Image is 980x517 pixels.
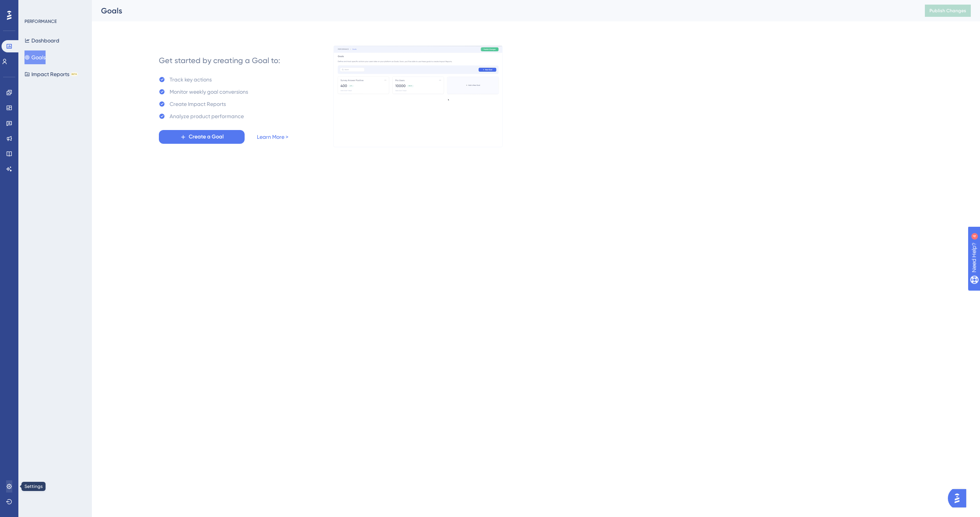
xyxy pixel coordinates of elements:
[189,132,224,141] span: Create a Goal
[333,46,503,147] img: 4ba7ac607e596fd2f9ec34f7978dce69.gif
[24,34,59,47] button: Dashboard
[925,5,971,17] button: Publish Changes
[257,132,288,141] a: Learn More >
[24,67,78,81] button: Impact ReportsBETA
[170,99,226,109] div: Create Impact Reports
[53,4,56,10] div: 4
[24,50,46,64] button: Goals
[101,5,906,16] div: Goals
[71,72,78,76] div: BETA
[18,2,48,11] span: Need Help?
[170,87,248,96] div: Monitor weekly goal conversions
[929,8,966,14] span: Publish Changes
[159,130,245,144] button: Create a Goal
[948,487,971,510] iframe: UserGuiding AI Assistant Launcher
[170,75,212,84] div: Track key actions
[24,18,57,24] div: PERFORMANCE
[159,55,280,66] div: Get started by creating a Goal to:
[170,112,244,121] div: Analyze product performance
